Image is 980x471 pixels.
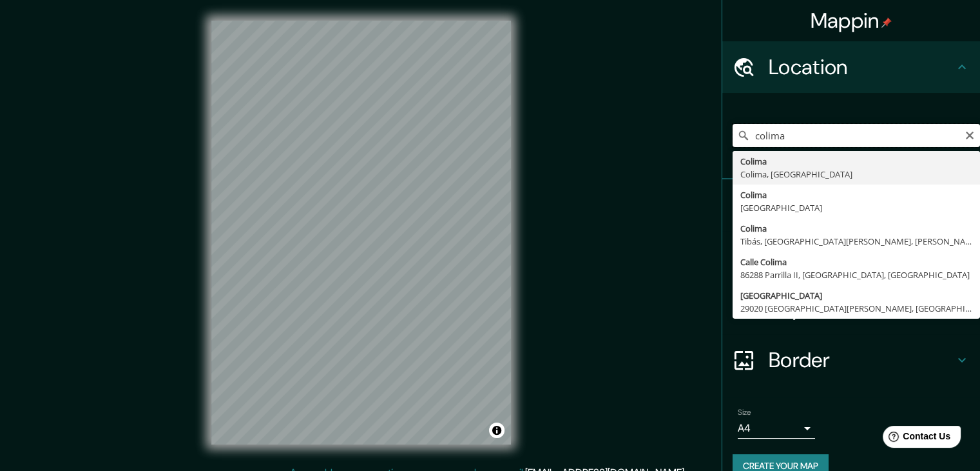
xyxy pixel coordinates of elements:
[740,222,972,235] div: Colima
[965,128,975,141] button: Clear
[769,296,954,321] h4: Layout
[865,421,966,457] iframe: Help widget launcher
[733,124,980,147] input: Pick your city or area
[722,283,980,334] div: Layout
[811,8,892,34] h4: Mappin
[722,41,980,93] div: Location
[740,168,972,181] div: Colima, [GEOGRAPHIC_DATA]
[722,179,980,231] div: Pins
[740,302,972,315] div: 29020 [GEOGRAPHIC_DATA][PERSON_NAME], [GEOGRAPHIC_DATA], [GEOGRAPHIC_DATA]
[738,418,815,439] div: A4
[489,423,504,438] button: Toggle attribution
[740,268,972,281] div: 86288 Parrilla II, [GEOGRAPHIC_DATA], [GEOGRAPHIC_DATA]
[740,289,972,302] div: [GEOGRAPHIC_DATA]
[881,17,892,28] img: pin-icon.png
[740,201,972,214] div: [GEOGRAPHIC_DATA]
[740,256,972,268] div: Calle Colima
[740,155,972,168] div: Colima
[722,231,980,283] div: Style
[740,188,972,201] div: Colima
[769,347,954,373] h4: Border
[211,21,511,445] canvas: Map
[740,235,972,248] div: Tibás, [GEOGRAPHIC_DATA][PERSON_NAME], [PERSON_NAME][GEOGRAPHIC_DATA]
[738,407,751,418] label: Size
[769,54,954,80] h4: Location
[722,334,980,386] div: Border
